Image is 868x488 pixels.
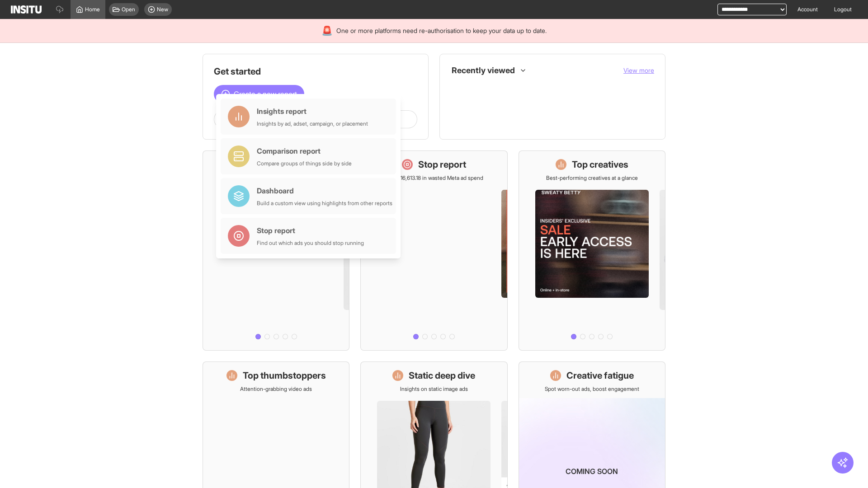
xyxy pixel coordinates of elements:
[546,174,638,182] p: Best-performing creatives at a glance
[336,26,547,35] span: One or more platforms need re-authorisation to keep your data up to date.
[409,369,475,382] h1: Static deep dive
[11,5,42,14] img: Logo
[214,65,417,78] h1: Get started
[400,385,468,393] p: Insights on static image ads
[384,174,483,182] p: Save £16,613.18 in wasted Meta ad spend
[257,239,364,247] div: Find out which ads you should stop running
[157,6,168,13] span: New
[203,150,349,351] a: What's live nowSee all active ads instantly
[321,24,333,37] div: 🚨
[257,185,392,196] div: Dashboard
[572,158,628,171] h1: Top creatives
[122,6,135,13] span: Open
[257,160,352,167] div: Compare groups of things side by side
[360,150,507,351] a: Stop reportSave £16,613.18 in wasted Meta ad spend
[257,106,368,117] div: Insights report
[257,145,352,156] div: Comparison report
[85,6,100,13] span: Home
[418,158,466,171] h1: Stop report
[257,120,368,127] div: Insights by ad, adset, campaign, or placement
[243,369,326,382] h1: Top thumbstoppers
[623,66,654,75] button: View more
[240,385,312,393] p: Attention-grabbing video ads
[257,200,392,207] div: Build a custom view using highlights from other reports
[214,85,304,103] button: Create a new report
[519,150,665,351] a: Top creativesBest-performing creatives at a glance
[257,225,364,236] div: Stop report
[623,66,654,74] span: View more
[234,89,297,99] span: Create a new report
